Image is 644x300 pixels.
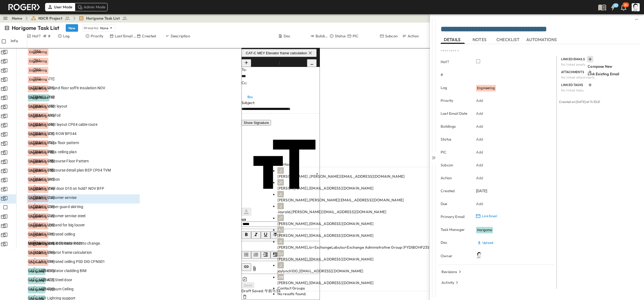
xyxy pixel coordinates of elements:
p: Jayrald, [277,209,571,215]
p: Priority [91,33,103,39]
span: CAT-C MEY Fire rated ceiling [28,231,75,237]
img: Profile Picture [632,3,640,11]
p: Revisions [441,269,457,274]
p: [PERSON_NAME], [277,185,571,191]
button: Outdent [270,251,280,259]
span: CAT-C MEY Scenic Elevator PE23 [28,241,83,246]
p: Primary Email [441,214,469,219]
p: Add [476,162,483,168]
p: Log [63,33,70,39]
span: Underline (Ctrl+U) [261,234,270,238]
p: Doc [441,240,469,245]
p: Compose New [588,64,634,69]
span: CAT-C MEY Escalator cladding BIM [28,268,86,273]
span: CHECKLIST [496,37,521,42]
p: Last Email Date [441,111,469,116]
span: CAT-C MEY Customer servise steel [28,213,85,219]
button: Add Attachments [251,265,258,272]
span: CAT-C MEY Fire rated ceiling PSD DID CPNS01 [28,259,105,264]
span: [PERSON_NAME][EMAIL_ADDRESS][DOMAIN_NAME] [310,174,405,179]
p: jaylynch100, [277,268,571,274]
span: Unordered List (Ctrl + Shift + 8) [241,253,251,258]
span: [EMAIL_ADDRESS][DOMAIN_NAME] [299,269,364,273]
p: Created [142,33,156,39]
button: New [66,24,78,32]
span: Engineering [477,86,495,90]
p: Owner [441,253,469,259]
div: Info [11,33,27,48]
button: Indent [261,251,270,259]
div: Cc: [241,80,320,85]
h6: 20 [614,3,618,8]
p: Task Manager [441,227,469,232]
span: Strikethrough [270,234,280,238]
span: NOTES [473,37,488,42]
p: Due [441,201,469,206]
p: Horigome Task List [12,24,59,32]
div: User Mode [45,3,75,11]
span: Horigome [477,228,492,232]
div: Subject: [241,100,320,105]
span: [EMAIL_ADDRESS][DOMAIN_NAME] [309,257,374,262]
p: No linked emails. [561,62,636,67]
span: CAT-C MEY toilet layout CP04 cable route [28,122,97,127]
p: Link Existing Email [588,71,634,77]
p: Contacts [277,162,571,167]
a: Home [12,16,22,21]
span: /o=ExchangeLabs/ou=Exchange Administrative Group (FYDIBOHF23SPDLT)/cn=Recipients/cn=2b768afe4ae94... [309,245,571,250]
p: Last Email Date [115,33,137,39]
span: DETAILS [444,37,462,42]
button: sidedrawer-menu [633,16,640,23]
p: Add [476,124,483,129]
button: CAT-C MEY Elevator frame calculation [241,49,317,57]
p: Status [441,137,469,142]
span: CAT-C MEY Gypsum Ceiling [28,286,74,292]
span: 950 [34,250,41,255]
button: Upload [476,239,494,247]
nav: breadcrumbs [12,16,131,21]
span: CAT-C MEY Plaza floor pattern [28,140,79,145]
p: Hot? [32,33,41,39]
p: Link Email [482,214,497,218]
p: LINKED EMAILS [561,57,586,61]
p: [PERSON_NAME], [277,245,571,250]
button: Format text underlined. Shortcut: Ctrl+U [261,231,270,239]
span: Indent (Tab) [261,253,270,258]
p: Log [441,85,469,90]
p: Group by: [84,25,99,31]
span: Italic (Ctrl+I) [251,234,261,238]
span: Created on [DATE] at 11:33:21 [559,100,600,104]
span: JT [279,218,283,218]
p: # [48,33,50,39]
p: Created [441,188,469,194]
button: Activity [439,279,462,286]
button: Send [241,283,254,288]
button: Format text as bold. Shortcut: Ctrl+B [241,231,251,239]
p: Status [335,33,346,39]
p: PIC [353,33,359,39]
p: No linked attachments. [561,75,636,80]
p: Hot? [441,59,469,65]
button: Ordered List [251,251,261,259]
p: [PERSON_NAME], [277,256,571,262]
p: Subcon [441,162,469,168]
p: # [441,72,469,77]
p: CAT-C MEY Elevator frame calculation [246,51,307,55]
p: Add [476,137,483,142]
button: Revisions [439,268,465,276]
p: Add [476,98,483,103]
span: Bold (Ctrl+B) [241,234,251,238]
p: Upload [482,241,493,245]
span: AUTOMATIONS [526,37,558,42]
span: Insert Link (Ctrl + K) [241,266,251,270]
p: Action [441,175,469,181]
span: Font Size [244,201,322,206]
p: 30 [624,3,628,7]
